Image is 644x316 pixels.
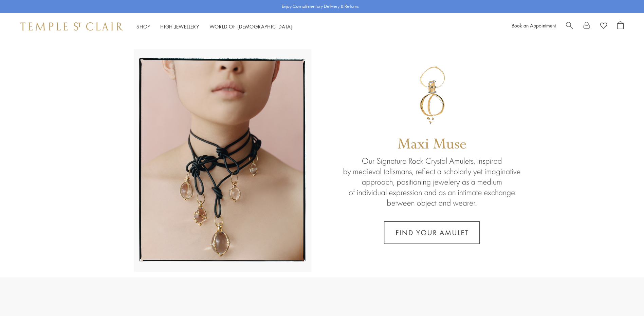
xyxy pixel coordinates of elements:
[566,21,573,32] a: Search
[136,22,293,31] nav: Main navigation
[136,23,150,30] a: ShopShop
[282,3,359,10] p: Enjoy Complimentary Delivery & Returns
[512,22,556,29] a: Book an Appointment
[209,23,293,30] a: World of [DEMOGRAPHIC_DATA]World of [DEMOGRAPHIC_DATA]
[600,21,607,32] a: View Wishlist
[20,22,123,31] img: Temple St. Clair
[160,23,199,30] a: High JewelleryHigh Jewellery
[617,21,624,32] a: Open Shopping Bag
